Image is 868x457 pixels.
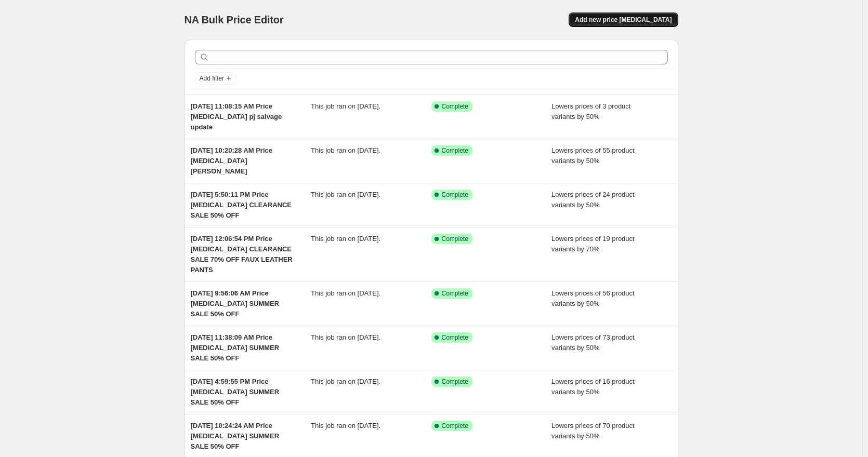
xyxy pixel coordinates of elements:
[442,422,468,430] span: Complete
[569,12,678,27] button: Add new price [MEDICAL_DATA]
[442,102,468,111] span: Complete
[311,146,380,154] span: This job ran on [DATE].
[311,289,380,297] span: This job ran on [DATE].
[185,14,284,25] span: NA Bulk Price Editor
[442,146,468,155] span: Complete
[311,191,380,198] span: This job ran on [DATE].
[200,74,224,83] span: Add filter
[191,333,280,362] span: [DATE] 11:38:09 AM Price [MEDICAL_DATA] SUMMER SALE 50% OFF
[551,378,635,396] span: Lowers prices of 16 product variants by 50%
[551,333,635,352] span: Lowers prices of 73 product variants by 50%
[311,333,380,341] span: This job ran on [DATE].
[442,289,468,298] span: Complete
[551,102,630,120] span: Lowers prices of 3 product variants by 50%
[191,289,280,318] span: [DATE] 9:56:06 AM Price [MEDICAL_DATA] SUMMER SALE 50% OFF
[191,378,280,406] span: [DATE] 4:59:55 PM Price [MEDICAL_DATA] SUMMER SALE 50% OFF
[575,16,672,24] span: Add new price [MEDICAL_DATA]
[551,191,635,209] span: Lowers prices of 24 product variants by 50%
[442,235,468,243] span: Complete
[191,146,273,175] span: [DATE] 10:20:28 AM Price [MEDICAL_DATA] [PERSON_NAME]
[442,378,468,386] span: Complete
[551,422,635,440] span: Lowers prices of 70 product variants by 50%
[195,72,236,85] button: Add filter
[551,289,635,307] span: Lowers prices of 56 product variants by 50%
[442,191,468,199] span: Complete
[311,235,380,243] span: This job ran on [DATE].
[191,235,293,274] span: [DATE] 12:06:54 PM Price [MEDICAL_DATA] CLEARANCE SALE 70% OFF FAUX LEATHER PANTS
[191,422,280,450] span: [DATE] 10:24:24 AM Price [MEDICAL_DATA] SUMMER SALE 50% OFF
[191,191,292,219] span: [DATE] 5:50:11 PM Price [MEDICAL_DATA] CLEARANCE SALE 50% OFF
[551,146,635,165] span: Lowers prices of 55 product variants by 50%
[551,235,635,253] span: Lowers prices of 19 product variants by 70%
[191,102,282,131] span: [DATE] 11:08:15 AM Price [MEDICAL_DATA] pj salvage update
[442,333,468,342] span: Complete
[311,102,380,110] span: This job ran on [DATE].
[311,422,380,429] span: This job ran on [DATE].
[311,378,380,385] span: This job ran on [DATE].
